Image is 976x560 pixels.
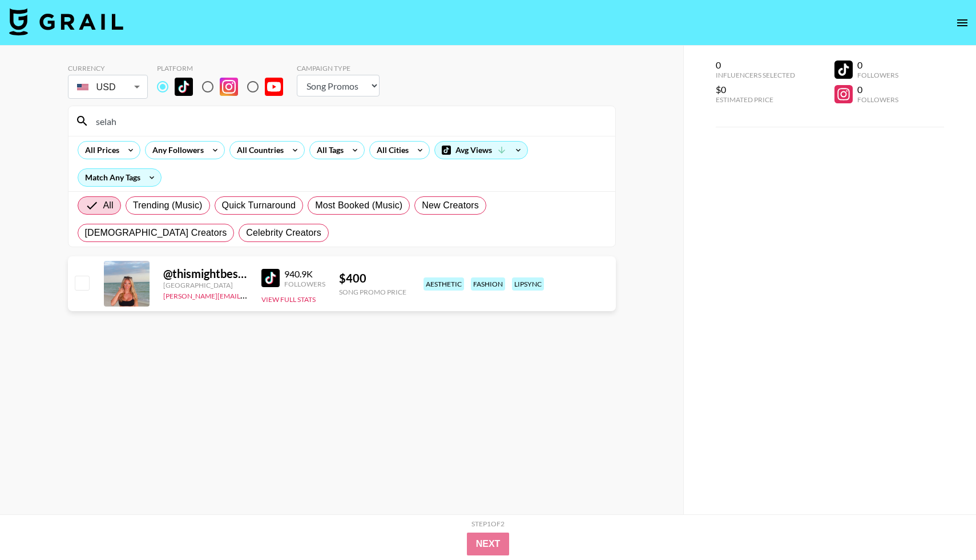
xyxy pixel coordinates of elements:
[857,59,898,71] div: 0
[424,277,464,291] div: aesthetic
[163,289,386,300] a: [PERSON_NAME][EMAIL_ADDRESS][PERSON_NAME][DOMAIN_NAME]
[103,199,114,212] span: All
[163,281,248,289] div: [GEOGRAPHIC_DATA]
[85,226,227,240] span: [DEMOGRAPHIC_DATA] Creators
[284,280,325,288] div: Followers
[222,199,296,212] span: Quick Turnaround
[716,59,795,71] div: 0
[175,78,193,96] img: TikTok
[163,267,248,281] div: @ thismightbeselah
[89,112,608,130] input: Search by User Name
[716,71,795,79] div: Influencers Selected
[246,226,321,240] span: Celebrity Creators
[435,142,527,159] div: Avg Views
[133,199,203,212] span: Trending (Music)
[78,142,122,159] div: All Prices
[857,71,898,79] div: Followers
[70,77,146,97] div: USD
[919,503,962,546] iframe: Drift Widget Chat Controller
[512,277,544,291] div: lipsync
[467,533,510,555] button: Next
[716,84,795,95] div: $0
[857,84,898,95] div: 0
[68,64,148,72] div: Currency
[9,8,123,35] img: Grail Talent
[951,11,974,34] button: open drawer
[471,519,505,528] div: Step 1 of 2
[857,95,898,104] div: Followers
[157,64,292,72] div: Platform
[284,268,325,280] div: 940.9K
[78,169,161,186] div: Match Any Tags
[716,95,795,104] div: Estimated Price
[339,271,406,285] div: $ 400
[146,142,206,159] div: Any Followers
[220,78,238,96] img: Instagram
[310,142,346,159] div: All Tags
[261,269,280,287] img: TikTok
[297,64,380,72] div: Campaign Type
[471,277,505,291] div: fashion
[422,199,479,212] span: New Creators
[265,78,283,96] img: YouTube
[370,142,411,159] div: All Cities
[315,199,402,212] span: Most Booked (Music)
[339,288,406,296] div: Song Promo Price
[261,295,316,304] button: View Full Stats
[230,142,286,159] div: All Countries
